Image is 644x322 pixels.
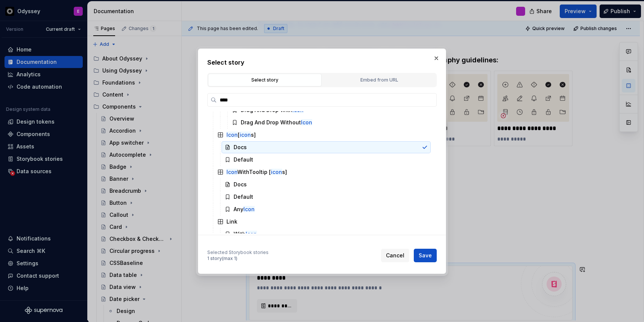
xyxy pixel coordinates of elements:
div: 1 story (max 1) [207,255,269,262]
div: Selected Storybook stories [207,249,269,255]
mark: Icon [226,132,238,138]
h2: Select story [207,58,437,67]
span: Save [419,252,432,259]
button: Cancel [381,249,409,262]
div: Drag And Drop Without [241,119,312,126]
div: [ s] [226,131,256,139]
div: Embed from URL [325,76,433,84]
button: Save [414,249,437,262]
div: Default [234,156,253,163]
div: Select story [211,76,319,84]
mark: Icon [246,231,257,237]
div: With [234,230,257,238]
span: Cancel [386,252,404,259]
div: Default [234,193,253,201]
mark: Icon [226,169,237,175]
div: Link [226,218,237,225]
mark: icon [240,132,251,138]
div: WithTooltip [ s] [226,168,287,176]
mark: Icon [301,119,312,125]
div: Any [234,206,255,213]
mark: Icon [243,206,255,212]
div: Docs [234,144,247,151]
mark: icon [271,169,282,175]
div: Docs [234,181,247,188]
mark: Icon [292,107,304,113]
